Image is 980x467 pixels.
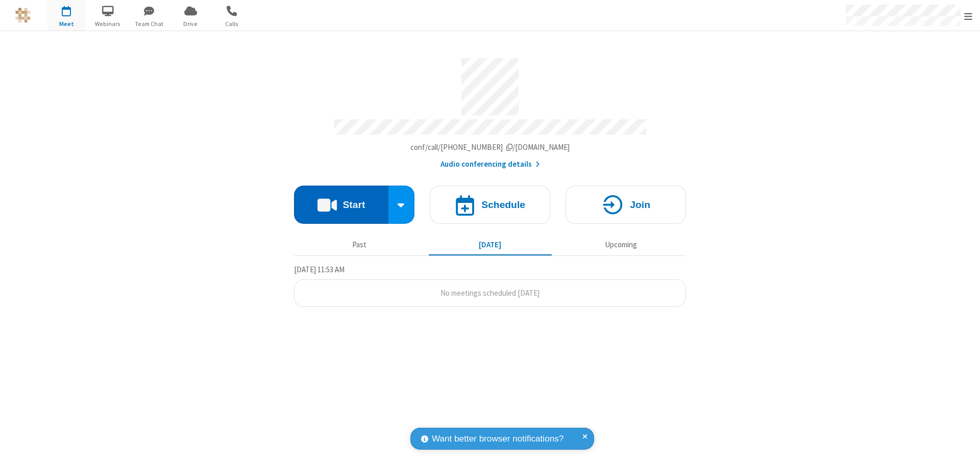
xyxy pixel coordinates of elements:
[294,265,345,274] span: [DATE] 11:53 AM
[481,200,525,210] h4: Schedule
[388,186,415,224] div: Start conference options
[566,186,686,224] button: Join
[89,19,127,29] span: Webinars
[410,142,570,152] span: Copy my meeting room link
[294,50,686,170] section: Account details
[630,200,650,210] h4: Join
[171,19,210,29] span: Drive
[559,235,682,254] button: Upcoming
[440,288,540,298] span: No meetings scheduled [DATE]
[342,200,365,210] h4: Start
[954,440,972,460] iframe: Chat
[440,159,540,170] button: Audio conferencing details
[294,264,686,307] section: Today's Meetings
[15,8,31,23] img: QA Selenium DO NOT DELETE OR CHANGE
[47,19,86,29] span: Meet
[298,235,421,254] button: Past
[130,19,168,29] span: Team Chat
[430,186,550,224] button: Schedule
[432,432,563,446] span: Want better browser notifications?
[410,142,570,153] button: Copy my meeting room linkCopy my meeting room link
[294,186,388,224] button: Start
[429,235,552,254] button: [DATE]
[213,19,251,29] span: Calls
